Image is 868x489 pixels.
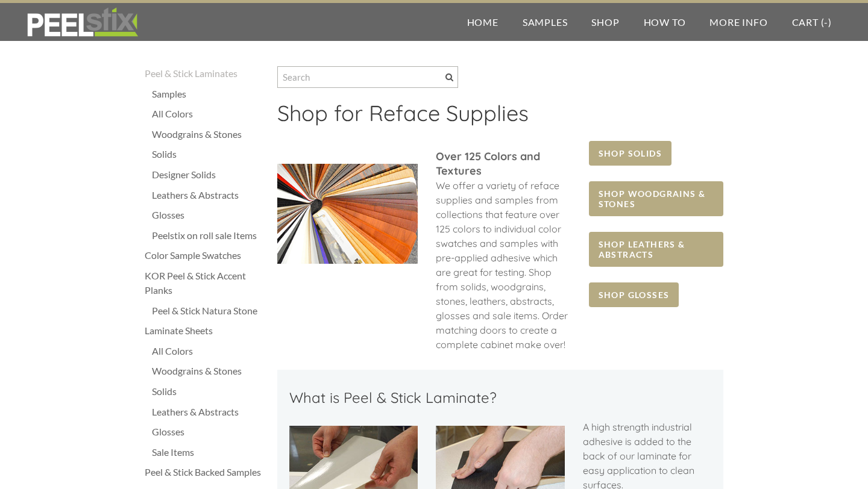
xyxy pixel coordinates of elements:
[152,127,265,142] a: Woodgrains & Stones
[277,100,723,135] h2: ​Shop for Reface Supplies
[152,167,265,182] a: Designer Solids
[455,3,511,41] a: Home
[589,181,723,216] a: SHOP WOODGRAINS & STONES
[511,3,580,41] a: Samples
[589,141,671,166] a: SHOP SOLIDS
[697,3,779,41] a: More Info
[152,364,265,378] a: Woodgrains & Stones
[152,405,265,419] a: Leathers & Abstracts
[152,107,265,121] a: All Colors
[145,323,265,338] a: Laminate Sheets
[589,232,723,267] a: SHOP LEATHERS & ABSTRACTS
[145,465,265,479] a: Peel & Stick Backed Samples
[277,66,458,88] input: Search
[436,179,568,350] span: We offer a variety of reface supplies and samples from collections that feature over 125 colors t...
[145,269,265,297] a: KOR Peel & Stick Accent Planks
[152,188,265,202] a: Leathers & Abstracts
[780,3,844,41] a: Cart (-)
[445,73,453,81] span: Search
[632,3,698,41] a: How To
[289,388,497,406] font: What is Peel & Stick Laminate?
[277,164,418,264] img: Picture
[24,7,140,37] img: REFACE SUPPLIES
[152,147,265,161] a: Solids
[436,149,540,178] font: ​Over 125 Colors and Textures
[145,248,265,263] a: Color Sample Swatches
[152,208,265,222] a: Glosses
[824,16,828,28] span: -
[579,3,631,41] a: Shop
[152,228,265,243] a: Peelstix on roll sale Items
[152,445,265,459] a: Sale Items
[152,304,265,318] a: Peel & Stick Natura Stone
[152,344,265,358] a: All Colors
[152,384,265,399] a: Solids
[589,282,679,307] a: SHOP GLOSSES
[152,87,265,101] a: Samples
[152,425,265,439] a: Glosses
[145,66,265,81] a: Peel & Stick Laminates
